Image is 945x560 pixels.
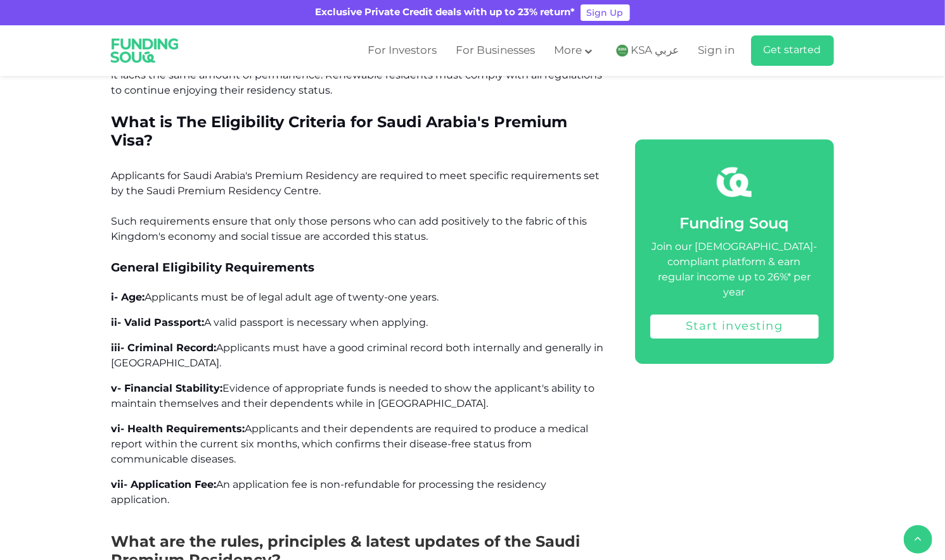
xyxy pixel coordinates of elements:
[581,4,630,21] a: Sign Up
[631,44,679,58] span: KSA عربي
[112,260,315,275] span: General Eligibility Requirements
[764,46,821,55] span: Get started
[316,6,575,20] div: Exclusive Private Credit deals with up to 23% return*
[102,28,188,73] img: Logo
[365,40,440,61] a: For Investors
[112,423,589,465] span: Applicants and their dependents are required to produce a medical report within the current six m...
[112,291,145,303] span: i- Age:
[112,382,595,409] span: Evidence of appropriate funds is needed to show the applicant's ability to maintain themselves an...
[112,342,604,369] span: Applicants must have a good criminal record both internally and generally in [GEOGRAPHIC_DATA].
[112,113,568,149] span: What is The Eligibility Criteria for Saudi Arabia's Premium Visa?
[205,316,428,328] span: A valid passport is necessary when applying.
[555,46,582,56] span: More
[698,46,735,56] span: Sign in
[616,44,629,57] img: SA Flag
[112,478,217,490] span: vii- Application Fee:
[112,342,217,354] span: iii- Criminal Record:
[112,423,245,435] span: vi- Health Requirements:
[145,291,439,303] span: Applicants must be of legal adult age of twenty-one years.
[680,217,789,232] span: Funding Souq
[904,525,932,554] button: back
[112,478,547,506] span: An application fee is non-refundable for processing the residency application.
[650,314,819,339] a: Start investing
[695,40,735,61] a: Sign in
[112,316,205,328] span: ii- Valid Passport:
[650,240,819,301] div: Join our [DEMOGRAPHIC_DATA]-compliant platform & earn regular income up to 26%* per year
[112,382,223,394] span: v- Financial Stability:
[453,40,539,61] a: For Businesses
[112,170,600,242] span: Applicants for Saudi Arabia's Premium Residency are required to meet specific requirements set by...
[717,165,752,199] img: fsicon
